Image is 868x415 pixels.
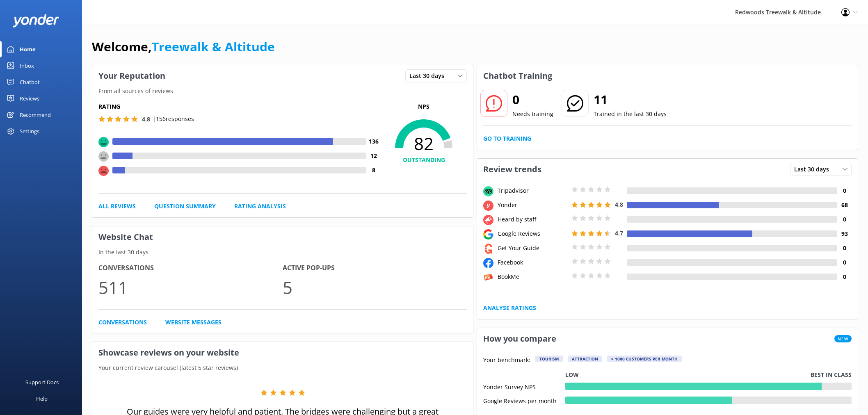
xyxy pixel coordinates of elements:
h4: Conversations [98,263,283,274]
p: From all sources of reviews [92,87,473,96]
a: Conversations [98,318,147,327]
p: Needs training [512,109,553,119]
div: Yonder Survey NPS [483,383,565,390]
span: 4.8 [615,201,623,208]
span: Last 30 days [409,71,449,80]
h3: Showcase reviews on your website [92,342,473,363]
h3: Your Reputation [92,65,171,87]
div: BookMe [496,272,569,281]
h4: 12 [366,151,381,160]
a: Analyse Ratings [483,303,536,312]
div: Tripadvisor [496,186,569,195]
div: > 1000 customers per month [607,356,682,362]
a: Website Messages [165,318,222,327]
p: Best in class [811,370,852,379]
div: Get Your Guide [496,244,569,253]
p: 5 [283,274,467,301]
h4: OUTSTANDING [381,155,467,164]
h4: 93 [837,229,852,238]
p: Low [565,370,579,379]
div: Google Reviews per month [483,397,565,404]
h4: 8 [366,166,381,175]
div: Inbox [20,57,34,74]
p: 511 [98,274,283,301]
h5: Rating [98,102,381,111]
h3: Review trends [477,159,548,180]
div: Tourism [535,356,563,362]
p: Your benchmark: [483,356,530,365]
p: NPS [381,102,467,111]
div: Heard by staff [496,215,569,224]
h4: 0 [837,258,852,267]
p: Trained in the last 30 days [594,109,667,119]
a: Rating Analysis [234,202,286,211]
span: 4.7 [615,229,623,237]
a: Go to Training [483,134,531,143]
h3: Website Chat [92,226,473,248]
h4: 0 [837,186,852,195]
h2: 11 [594,90,667,109]
p: | 156 responses [153,114,194,123]
span: Last 30 days [794,165,834,174]
div: Settings [20,123,39,139]
p: In the last 30 days [92,248,473,257]
div: Facebook [496,258,569,267]
div: Help [36,390,48,407]
div: Chatbot [20,74,40,90]
h4: 68 [837,201,852,210]
span: 4.8 [142,115,150,123]
div: Attraction [568,356,602,362]
a: All Reviews [98,202,136,211]
a: Question Summary [154,202,216,211]
h2: 0 [512,90,553,109]
div: Recommend [20,107,51,123]
a: Treewalk & Altitude [152,38,275,55]
span: New [834,335,852,342]
div: Home [20,41,36,57]
h4: 0 [837,215,852,224]
h4: Active Pop-ups [283,263,467,274]
div: Yonder [496,201,569,210]
h1: Welcome, [92,37,275,57]
div: Reviews [20,90,39,107]
h3: Chatbot Training [477,65,558,87]
div: Support Docs [25,374,59,390]
p: Your current review carousel (latest 5 star reviews) [92,363,473,372]
h4: 0 [837,244,852,253]
h4: 0 [837,272,852,281]
h3: How you compare [477,328,562,349]
h4: 136 [366,137,381,146]
span: 82 [381,133,467,154]
img: yonder-white-logo.png [12,14,59,27]
div: Google Reviews [496,229,569,238]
